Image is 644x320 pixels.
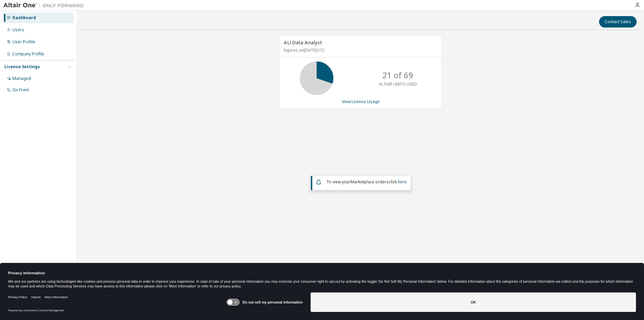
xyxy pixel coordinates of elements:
span: AU Data Analyst [284,39,322,46]
div: License Settings [4,64,40,70]
div: Dashboard [12,15,36,20]
div: User Profile [12,39,35,45]
p: 21 of 69 [382,70,413,81]
img: Altair One [3,2,87,9]
a: View License Usage [342,99,380,104]
div: Users [12,27,24,33]
div: Company Profile [12,51,44,57]
em: Marketplace orders [351,179,389,185]
div: Managed [12,76,31,81]
button: Contact Sales [599,16,637,28]
p: Expires on [DATE] UTC [284,47,436,53]
a: here [398,179,407,185]
p: ALTAIR UNITS USED [379,81,417,87]
div: On Prem [12,87,29,93]
span: To view your click [326,179,407,185]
